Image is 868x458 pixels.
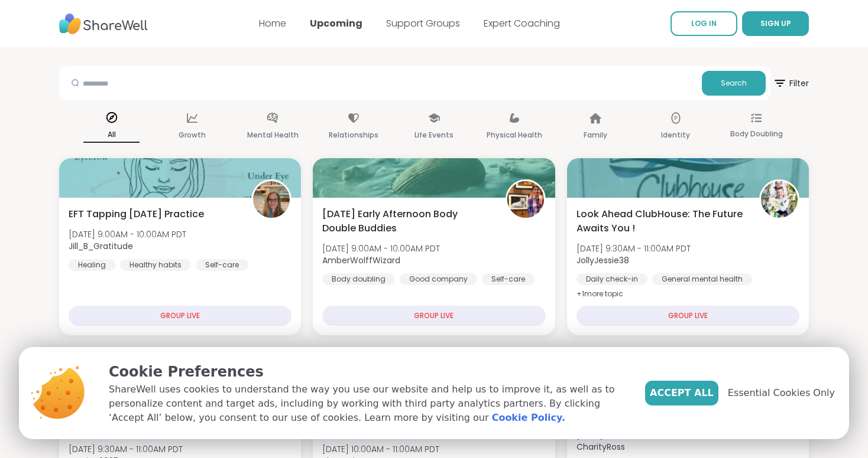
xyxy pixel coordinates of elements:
[109,382,626,425] p: ShareWell uses cookies to understand the way you use our website and help us to improve it, as we...
[652,273,752,285] div: General mental health
[329,128,378,142] p: Relationships
[179,128,206,142] p: Growth
[259,17,286,30] a: Home
[253,181,290,218] img: Jill_B_Gratitude
[120,259,191,271] div: Healthy habits
[69,443,183,455] span: [DATE] 9:30AM - 11:00AM PDT
[196,259,248,271] div: Self-care
[576,441,625,453] b: CharityRoss
[742,11,809,36] button: SIGN UP
[492,411,565,425] a: Cookie Policy.
[576,254,629,266] b: JollyJessie38
[322,273,395,285] div: Body doubling
[576,306,799,326] div: GROUP LIVE
[69,240,133,252] b: Jill_B_Gratitude
[322,443,439,455] span: [DATE] 10:00AM - 11:00AM PDT
[721,78,747,89] span: Search
[83,127,140,143] p: All
[650,386,714,400] span: Accept All
[576,273,647,285] div: Daily check-in
[247,128,299,142] p: Mental Health
[773,66,809,100] button: Filter
[487,128,542,142] p: Physical Health
[482,273,535,285] div: Self-care
[728,386,835,400] span: Essential Cookies Only
[484,17,560,30] a: Expert Coaching
[691,18,717,28] span: LOG IN
[584,128,607,142] p: Family
[414,128,454,142] p: Life Events
[322,254,400,266] b: AmberWolffWizard
[322,306,545,326] div: GROUP LIVE
[661,128,690,142] p: Identity
[69,306,292,326] div: GROUP LIVE
[322,243,440,254] span: [DATE] 9:00AM - 10:00AM PDT
[386,17,460,30] a: Support Groups
[671,11,737,36] a: LOG IN
[760,18,791,28] span: SIGN UP
[576,243,691,254] span: [DATE] 9:30AM - 11:00AM PDT
[322,207,492,235] span: [DATE] Early Afternoon Body Double Buddies
[59,8,148,40] img: ShareWell Nav Logo
[69,228,186,240] span: [DATE] 9:00AM - 10:00AM PDT
[310,17,362,30] a: Upcoming
[773,69,809,97] span: Filter
[69,259,115,271] div: Healing
[702,71,766,96] button: Search
[507,181,544,218] img: AmberWolffWizard
[109,361,626,382] p: Cookie Preferences
[576,207,746,235] span: Look Ahead ClubHouse: The Future Awaits You !
[730,127,783,141] p: Body Doubling
[761,181,798,218] img: JollyJessie38
[400,273,477,285] div: Good company
[645,381,718,405] button: Accept All
[69,207,204,221] span: EFT Tapping [DATE] Practice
